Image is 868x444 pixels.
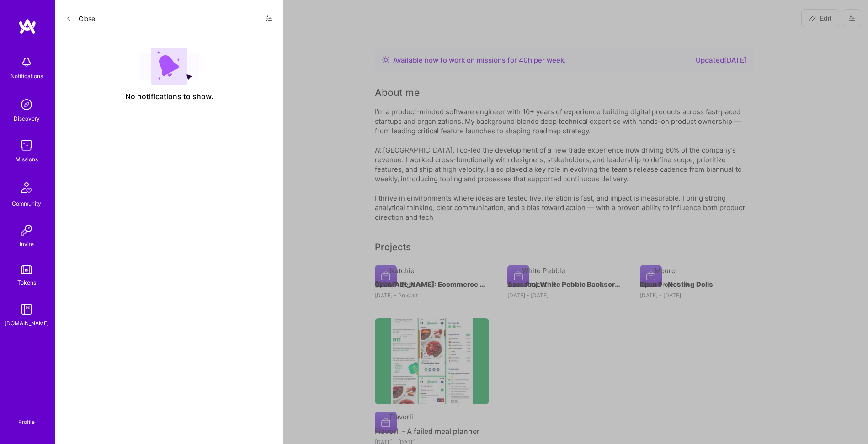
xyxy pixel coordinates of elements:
[139,48,199,85] img: empty
[12,199,41,208] div: Community
[18,417,35,426] div: Profile
[16,154,38,164] div: Missions
[17,221,36,239] img: Invite
[17,136,36,154] img: teamwork
[18,18,37,35] img: logo
[15,407,38,426] a: Profile
[20,239,34,249] div: Invite
[21,265,32,274] img: tokens
[66,11,95,26] button: Close
[17,95,36,114] img: discovery
[125,92,213,101] span: No notifications to show.
[17,278,36,287] div: Tokens
[17,53,36,71] img: bell
[5,318,49,328] div: [DOMAIN_NAME]
[16,177,37,199] img: Community
[17,300,36,318] img: guide book
[11,71,43,81] div: Notifications
[14,114,40,123] div: Discovery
